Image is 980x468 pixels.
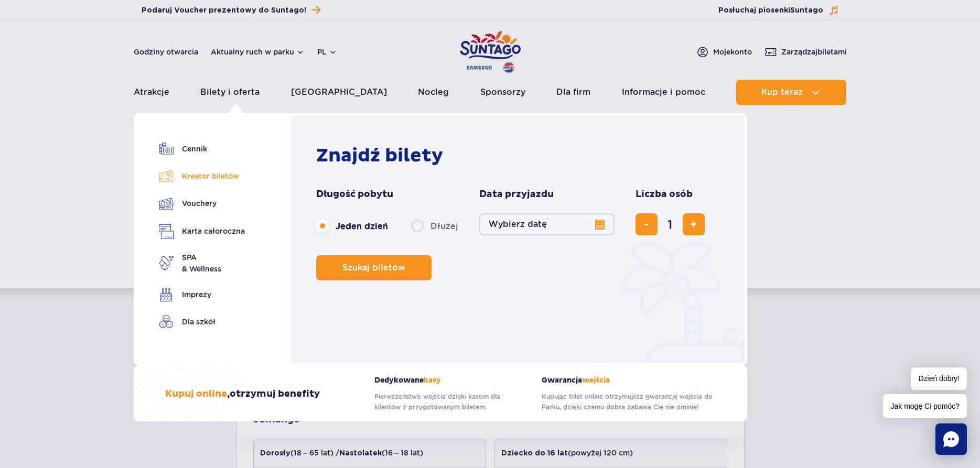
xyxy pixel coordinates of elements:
[636,188,693,201] span: Liczba osób
[159,196,245,211] a: Vouchery
[211,48,305,56] button: Aktualny ruch w parku
[374,391,526,412] p: Pierwszeństwo wejścia dzięki kasom dla klientów z przygotowanym biletem.
[658,212,683,237] input: liczba biletów
[159,287,245,302] a: Imprezy
[764,46,847,58] a: Zarządzajbiletami
[480,80,525,105] a: Sponsorzy
[134,47,198,57] a: Godziny otwarcia
[424,376,441,385] span: kasy
[935,423,967,455] div: Chat
[200,80,260,105] a: Bilety i oferta
[159,252,245,275] a: SPA& Wellness
[781,47,847,57] span: Zarządzaj biletami
[883,394,967,418] span: Jak mogę Ci pomóc?
[159,224,245,239] a: Karta całoroczna
[556,80,590,105] a: Dla firm
[479,188,554,201] span: Data przyjazdu
[342,263,405,273] span: Szukaj biletów
[411,215,458,237] label: Dłużej
[316,255,432,280] button: Szukaj biletów
[713,47,752,57] span: Moje konto
[418,80,449,105] a: Nocleg
[159,169,245,183] a: Kreator biletów
[911,367,967,390] span: Dzień dobry!
[761,88,803,97] span: Kup teraz
[165,388,320,400] h3: , otrzymuj benefity
[696,46,752,58] a: Mojekonto
[165,388,227,400] span: Kupuj online
[582,376,610,385] span: wejścia
[317,47,337,57] button: pl
[479,213,615,235] button: Wybierz datę
[182,252,221,275] span: SPA & Wellness
[683,213,705,235] button: dodaj bilet
[636,213,658,235] button: usuń bilet
[316,188,393,201] span: Długość pobytu
[542,376,716,385] strong: Gwarancja
[159,314,245,329] a: Dla szkół
[374,376,526,385] strong: Dedykowane
[542,391,716,412] p: Kupując bilet online otrzymujesz gwarancję wejścia do Parku, dzięki czemu dobra zabawa Cię nie om...
[622,80,705,105] a: Informacje i pomoc
[736,80,846,105] button: Kup teraz
[159,142,245,156] a: Cennik
[134,80,169,105] a: Atrakcje
[316,188,725,280] form: Planowanie wizyty w Park of Poland
[291,80,387,105] a: [GEOGRAPHIC_DATA]
[316,215,388,237] label: Jeden dzień
[316,144,725,167] h2: Znajdź bilety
